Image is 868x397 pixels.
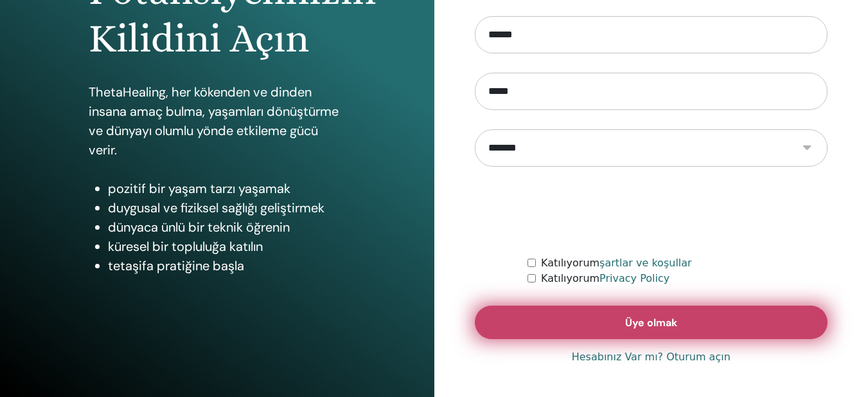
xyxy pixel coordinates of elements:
li: tetaşifa pratiğine başla [108,256,346,275]
p: ThetaHealing, her kökenden ve dinden insana amaç bulma, yaşamları dönüştürme ve dünyayı olumlu yö... [89,82,346,160]
li: küresel bir topluluğa katılın [108,237,346,256]
span: Üye olmak [625,316,677,329]
iframe: reCAPTCHA [553,186,748,236]
a: Hesabınız Var mı? Oturum açın [572,349,731,365]
label: Katılıyorum [541,271,669,286]
button: Üye olmak [475,306,828,339]
a: şartlar ve koşullar [599,257,692,269]
li: dünyaca ünlü bir teknik öğrenin [108,217,346,237]
a: Privacy Policy [599,272,669,284]
li: duygusal ve fiziksel sağlığı geliştirmek [108,198,346,217]
li: pozitif bir yaşam tarzı yaşamak [108,179,346,198]
label: Katılıyorum [541,255,692,271]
